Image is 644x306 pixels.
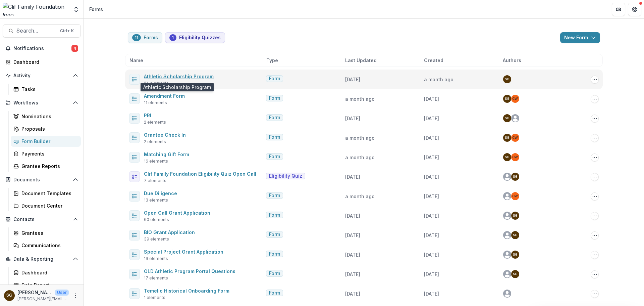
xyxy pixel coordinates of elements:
a: Nominations [11,111,81,122]
span: 4 [71,45,78,52]
span: a month ago [345,193,375,199]
span: 24 elements [144,80,169,86]
div: Sarah Grady [505,97,509,100]
span: Notifications [13,46,71,51]
div: Sarah Grady [513,214,517,217]
div: Sarah Grady [513,272,517,276]
div: Sarah Grady [513,233,517,237]
span: 16 elements [144,158,168,164]
button: Options [591,173,599,181]
span: [DATE] [345,232,360,238]
div: Carrie Walle [512,97,518,100]
div: Sarah Grady [6,293,12,298]
button: Eligibility Quizzes [165,32,225,43]
img: Clif Family Foundation logo [3,3,69,16]
span: Form [269,134,280,140]
span: a month ago [345,96,375,102]
span: [DATE] [345,271,360,277]
span: Activity [13,73,70,79]
span: [DATE] [345,174,360,180]
p: [PERSON_NAME] [17,289,52,296]
div: Carrie Walle [512,156,518,159]
span: Eligibility Quiz [269,173,302,179]
span: [DATE] [424,213,439,219]
button: Options [591,270,599,278]
span: [DATE] [424,232,439,238]
a: Clif Family Foundation Eligibility Quiz Open Call [144,171,256,177]
span: Data & Reporting [13,256,70,262]
a: Payments [11,148,81,159]
span: [DATE] [424,116,439,121]
a: Dashboard [11,267,81,278]
span: 11 [135,35,138,40]
a: Dashboard [3,56,81,68]
button: Options [591,134,599,142]
svg: avatar [503,192,511,200]
span: [DATE] [424,271,439,277]
span: Form [269,154,280,160]
span: [DATE] [345,116,360,121]
span: Search... [16,28,56,34]
div: Communications [21,242,75,249]
button: Open Documents [3,174,81,185]
span: [DATE] [345,213,360,219]
button: Options [591,154,599,162]
button: Options [591,95,599,103]
svg: avatar [503,212,511,220]
span: Last Updated [345,57,377,64]
div: Data Report [21,281,75,289]
span: [DATE] [424,174,439,180]
div: Payments [21,150,75,157]
button: Options [591,231,599,239]
span: [DATE] [424,96,439,102]
span: [DATE] [424,291,439,297]
a: Athletic Scholarship Program [144,74,214,79]
span: Form [269,251,280,257]
button: Search... [3,24,81,38]
span: [DATE] [345,291,360,297]
button: Open entity switcher [71,3,81,16]
a: Tasks [11,84,81,95]
span: 39 elements [144,236,169,242]
a: Special Project Grant Application [144,249,223,255]
div: Grantee Reports [21,163,75,170]
span: 11 elements [144,100,167,106]
a: Due Diligence [144,190,177,196]
div: Document Center [21,202,75,209]
a: Form Builder [11,136,81,147]
div: Grantees [21,229,75,236]
span: Contacts [13,217,70,222]
a: Grantees [11,227,81,238]
button: More [71,292,79,300]
span: Form [269,95,280,101]
div: Nominations [21,113,75,120]
button: Open Workflows [3,97,81,108]
a: Proposals [11,123,81,134]
span: a month ago [345,135,375,141]
span: [DATE] [424,155,439,160]
span: [DATE] [345,77,360,82]
div: Sarah Grady [513,253,517,256]
a: Amendment Form [144,93,185,99]
span: 2 elements [144,139,166,145]
span: [DATE] [424,135,439,141]
div: Forms [89,6,103,13]
span: Form [269,290,280,296]
svg: avatar [511,114,519,122]
span: 2 elements [144,119,166,125]
button: Open Data & Reporting [3,254,81,264]
span: Created [424,57,443,64]
span: Form [269,271,280,276]
svg: avatar [503,231,511,239]
span: Workflows [13,100,70,106]
svg: avatar [503,173,511,181]
span: Type [266,57,278,64]
div: Carrie Walle [512,194,518,198]
button: New Form [560,32,600,43]
div: Proposals [21,125,75,132]
span: Documents [13,177,70,183]
button: Options [591,251,599,259]
nav: breadcrumb [87,4,106,14]
svg: avatar [503,251,511,259]
a: Data Report [11,279,81,291]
